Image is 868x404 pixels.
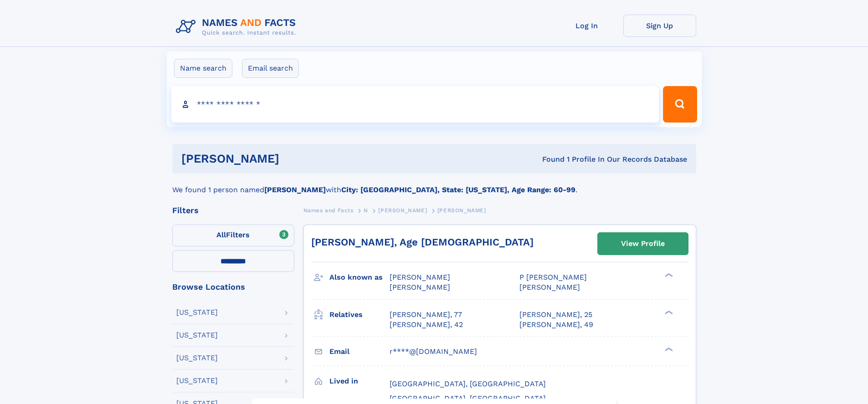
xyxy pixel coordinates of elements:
[598,233,688,255] a: View Profile
[663,272,673,278] div: ❯
[390,310,462,320] a: [PERSON_NAME], 77
[311,236,534,248] a: [PERSON_NAME], Age [DEMOGRAPHIC_DATA]
[181,153,411,164] h1: [PERSON_NAME]
[390,283,450,291] span: [PERSON_NAME]
[264,185,326,194] b: [PERSON_NAME]
[329,270,390,285] h3: Also known as
[411,154,687,164] div: Found 1 Profile In Our Records Database
[176,309,218,316] div: [US_STATE]
[621,233,665,254] div: View Profile
[519,283,580,291] span: [PERSON_NAME]
[390,394,546,403] span: [GEOGRAPHIC_DATA], [GEOGRAPHIC_DATA]
[303,205,354,216] a: Names and Facts
[172,15,303,39] img: Logo Names and Facts
[390,379,546,388] span: [GEOGRAPHIC_DATA], [GEOGRAPHIC_DATA]
[329,307,390,322] h3: Relatives
[378,207,427,214] span: [PERSON_NAME]
[176,332,218,339] div: [US_STATE]
[216,230,226,239] span: All
[341,185,575,194] b: City: [GEOGRAPHIC_DATA], State: [US_STATE], Age Range: 60-99
[242,59,299,78] label: Email search
[378,205,427,216] a: [PERSON_NAME]
[172,225,294,246] label: Filters
[390,320,463,330] a: [PERSON_NAME], 42
[519,320,593,330] a: [PERSON_NAME], 49
[172,206,294,215] div: Filters
[329,344,390,359] h3: Email
[329,373,390,389] h3: Lived in
[437,207,486,214] span: [PERSON_NAME]
[663,346,673,352] div: ❯
[174,59,232,78] label: Name search
[176,354,218,362] div: [US_STATE]
[172,174,696,195] div: We found 1 person named with .
[390,273,450,281] span: [PERSON_NAME]
[364,207,368,214] span: N
[663,309,673,315] div: ❯
[176,377,218,384] div: [US_STATE]
[550,15,623,37] a: Log In
[364,205,368,216] a: N
[623,15,696,37] a: Sign Up
[519,273,587,281] span: P [PERSON_NAME]
[172,283,294,291] div: Browse Locations
[171,86,659,123] input: search input
[519,310,592,320] a: [PERSON_NAME], 25
[663,86,697,123] button: Search Button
